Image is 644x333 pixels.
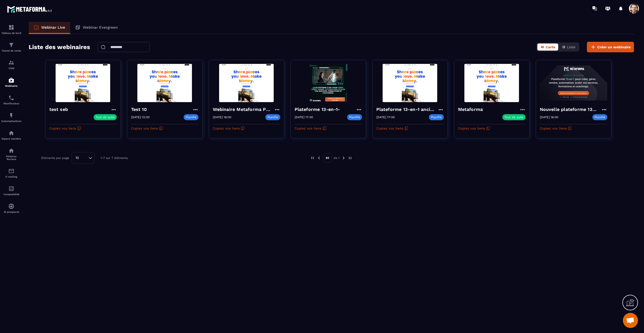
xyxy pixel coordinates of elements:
img: webinar-background [376,64,444,102]
div: Search for option [72,152,94,164]
h4: Nouvelle plateforme 13-en-1 [540,106,601,113]
img: automations [8,203,14,209]
p: Tableau de bord [1,32,21,34]
img: webinar-background [458,64,526,102]
h2: Liste des webinaires [29,42,90,52]
img: webinar-background [540,64,607,102]
p: Tunnel de vente [1,49,21,52]
button: Copiez vos liens [295,124,327,132]
button: Copiez vos liens [540,124,572,132]
p: E-mailing [1,175,21,178]
img: webinar-background [49,64,117,102]
a: automationsautomationsWebinaire [1,73,21,91]
a: social-networksocial-networkRéseaux Sociaux [1,144,21,164]
img: webinar-background [213,64,280,102]
p: Planifié [347,114,362,120]
img: logo [7,5,52,14]
a: formationformationCRM [1,56,21,73]
h4: Plateforme 13-en-1 ancien [376,106,438,113]
h4: Metaforma [458,106,486,113]
a: automationsautomationsEspace membre [1,126,21,144]
p: Réseaux Sociaux [1,155,21,160]
button: Carte [537,44,558,51]
a: automationsautomationsAutomatisations [1,109,21,126]
h4: test seb [49,106,71,113]
p: Webinar Evergreen [83,25,118,30]
a: Open chat [623,313,638,328]
button: Liste [559,44,578,51]
p: [DATE] 17:00 [376,115,395,119]
p: Planifié [265,114,280,120]
p: IA prospects [1,211,21,213]
p: [DATE] 16:00 [213,115,231,119]
img: automations [8,130,14,136]
span: Carte [546,45,555,49]
a: accountantaccountantComptabilité [1,182,21,199]
img: automations [8,112,14,118]
h4: Test 10 [131,106,149,113]
a: formationformationTunnel de vente [1,38,21,56]
a: formationformationTableau de bord [1,21,21,38]
button: Copiez vos liens [49,124,81,132]
p: Planifié [429,114,444,120]
p: Webinaire [1,85,21,87]
img: webinar-background [295,64,362,102]
p: Automatisations [1,120,21,122]
button: Créer un webinaire [587,42,634,52]
h4: Plateforme 13-en-1- [295,106,343,113]
span: Créer un webinaire [597,45,631,50]
p: de 1 [334,156,340,160]
h4: Webinaire Metaforma Plateforme 13-en-1 [213,106,274,113]
button: Copiez vos liens [131,124,163,132]
p: Espace membre [1,137,21,140]
p: Tout de suite [504,115,524,119]
img: formation [8,60,14,66]
img: email [8,168,14,174]
img: prev [317,156,321,160]
p: Tout de suite [96,115,115,119]
img: scheduler [8,95,14,101]
img: webinar-background [131,64,198,102]
a: Webinar Live [29,22,70,34]
button: Copiez vos liens [213,124,245,132]
p: Éléments par page [41,156,69,160]
p: Planificateur [1,102,21,105]
p: 01 [323,153,332,163]
p: [DATE] 17:00 [295,115,313,119]
img: social-network [8,148,14,154]
a: emailemailE-mailing [1,164,21,182]
p: Comptabilité [1,193,21,196]
p: CRM [1,67,21,70]
span: 10 [74,155,81,161]
p: Webinar Live [41,25,65,30]
span: Liste [567,45,575,49]
a: schedulerschedulerPlanificateur [1,91,21,109]
img: formation [8,24,14,30]
p: [DATE] 12:00 [131,115,149,119]
img: next [341,156,346,160]
input: Search for option [81,155,87,161]
img: accountant [8,186,14,192]
button: Copiez vos liens [376,124,408,132]
p: 1-7 sur 7 éléments [101,156,128,160]
img: next [348,156,352,160]
button: Copiez vos liens [458,124,490,132]
p: Planifié [184,114,198,120]
p: [DATE] 16:00 [540,115,558,119]
img: formation [8,42,14,48]
img: prev [310,156,315,160]
p: Planifié [592,114,607,120]
img: automations [8,77,14,83]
